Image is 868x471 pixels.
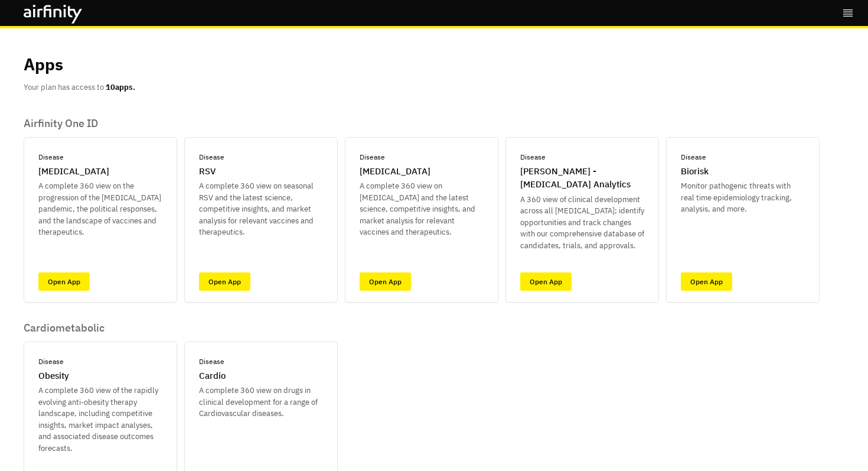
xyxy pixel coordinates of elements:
[520,165,644,191] p: [PERSON_NAME] - [MEDICAL_DATA] Analytics
[24,52,63,77] p: Apps
[520,152,546,163] p: Disease
[24,321,338,334] p: Cardiometabolic
[106,82,135,92] b: 10 apps.
[199,165,216,178] p: RSV
[360,152,385,163] p: Disease
[38,165,109,178] p: [MEDICAL_DATA]
[360,272,411,291] a: Open App
[199,369,226,383] p: Cardio
[24,117,820,130] p: Airfinity One ID
[520,272,572,291] a: Open App
[199,385,323,420] p: A complete 360 view on drugs in clinical development for a range of Cardiovascular diseases.
[199,180,323,238] p: A complete 360 view on seasonal RSV and the latest science, competitive insights, and market anal...
[360,165,430,178] p: [MEDICAL_DATA]
[38,272,90,291] a: Open App
[360,180,484,238] p: A complete 360 view on [MEDICAL_DATA] and the latest science, competitive insights, and market an...
[681,180,805,215] p: Monitor pathogenic threats with real time epidemiology tracking, analysis, and more.
[520,194,644,252] p: A 360 view of clinical development across all [MEDICAL_DATA]; identify opportunities and track ch...
[681,165,709,178] p: Biorisk
[38,152,64,163] p: Disease
[38,369,69,383] p: Obesity
[38,385,162,454] p: A complete 360 view of the rapidly evolving anti-obesity therapy landscape, including competitive...
[24,82,135,93] p: Your plan has access to
[199,356,224,367] p: Disease
[681,152,706,163] p: Disease
[681,272,732,291] a: Open App
[38,356,64,367] p: Disease
[199,272,250,291] a: Open App
[199,152,224,163] p: Disease
[38,180,162,238] p: A complete 360 view on the progression of the [MEDICAL_DATA] pandemic, the political responses, a...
